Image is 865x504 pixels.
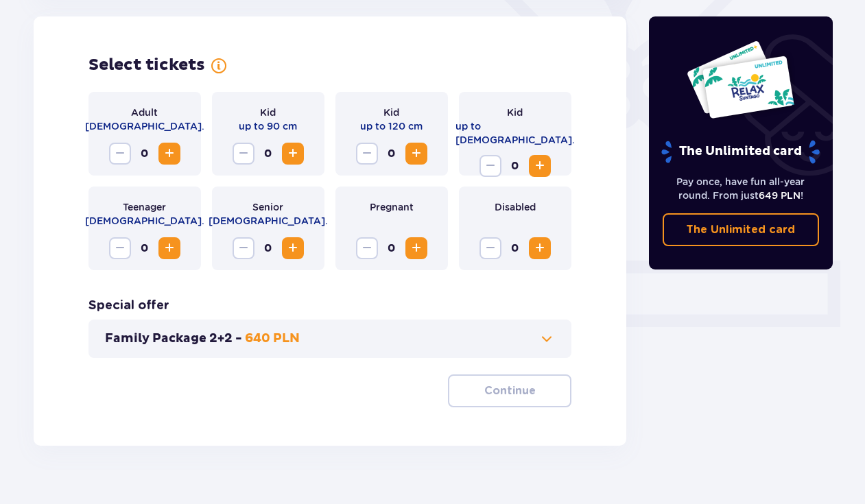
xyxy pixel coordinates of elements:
p: Select tickets [88,55,205,75]
button: Increase [405,237,427,259]
button: Increase [282,143,304,165]
button: Decrease [233,143,254,165]
p: 640 PLN [245,331,300,347]
button: Increase [158,237,180,259]
span: 0 [134,237,156,259]
p: up to 90 cm [239,119,297,133]
p: Teenager [123,200,166,214]
button: Decrease [233,237,254,259]
button: Increase [282,237,304,259]
p: [DEMOGRAPHIC_DATA]. [85,119,204,133]
p: The Unlimited card [660,140,821,164]
button: Decrease [356,143,378,165]
span: 0 [381,237,403,259]
p: [DEMOGRAPHIC_DATA]. [209,214,328,228]
p: Senior [252,200,283,214]
p: The Unlimited card [686,222,795,237]
p: Family Package 2+2 - [105,331,242,347]
p: [DEMOGRAPHIC_DATA]. [85,214,204,228]
span: 0 [257,237,279,259]
p: up to [DEMOGRAPHIC_DATA]. [455,119,575,147]
p: Kid [507,106,523,119]
a: The Unlimited card [663,213,819,246]
button: Increase [158,143,180,165]
span: 649 PLN [759,190,801,201]
p: Kid [383,106,399,119]
button: Decrease [109,237,131,259]
button: Decrease [479,155,501,177]
button: Continue [448,374,571,407]
span: 0 [134,143,156,165]
p: Adult [131,106,158,119]
button: Decrease [356,237,378,259]
button: Increase [529,155,551,177]
p: Continue [484,383,536,398]
p: Pay once, have fun all-year round. From just ! [663,175,819,202]
p: Special offer [88,298,169,314]
button: Increase [529,237,551,259]
span: 0 [257,143,279,165]
span: 0 [504,155,526,177]
p: Disabled [495,200,536,214]
p: up to 120 cm [360,119,423,133]
span: 0 [381,143,403,165]
button: Decrease [479,237,501,259]
p: Pregnant [370,200,414,214]
button: Increase [405,143,427,165]
button: Decrease [109,143,131,165]
p: Kid [260,106,276,119]
button: Family Package 2+2 -640 PLN [105,331,556,347]
span: 0 [504,237,526,259]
